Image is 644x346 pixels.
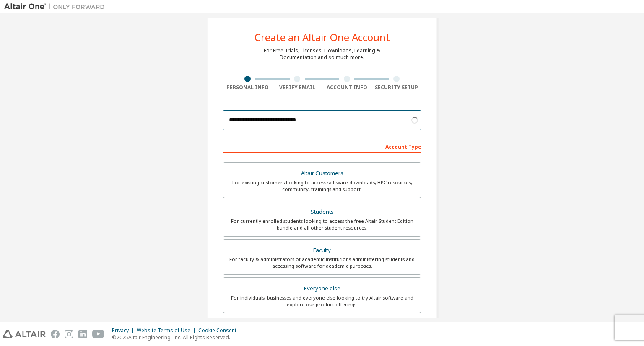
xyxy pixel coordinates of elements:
div: Create an Altair One Account [254,32,390,42]
img: altair_logo.svg [3,330,46,338]
div: Privacy [112,327,137,334]
div: For individuals, businesses and everyone else looking to try Altair software and explore our prod... [228,294,416,308]
div: Verify Email [273,84,322,91]
p: © 2025 Altair Engineering, Inc. All Rights Reserved. [112,334,241,341]
div: Account Type [223,139,421,153]
div: For currently enrolled students looking to access the free Altair Student Edition bundle and all ... [228,218,416,231]
div: For faculty & administrators of academic institutions administering students and accessing softwa... [228,256,416,269]
div: For existing customers looking to access software downloads, HPC resources, community, trainings ... [228,179,416,193]
img: youtube.svg [92,330,104,338]
div: Security Setup [372,84,422,91]
div: Cookie Consent [198,327,241,334]
div: Account Info [322,84,372,91]
div: Everyone else [228,283,416,294]
img: Altair One [4,3,109,11]
div: Students [228,206,416,218]
img: facebook.svg [51,330,60,338]
div: For Free Trials, Licenses, Downloads, Learning & Documentation and so much more. [264,47,380,61]
div: Altair Customers [228,168,416,179]
div: Website Terms of Use [137,327,198,334]
div: Personal Info [223,84,273,91]
img: linkedin.svg [78,330,87,338]
img: instagram.svg [65,330,73,338]
div: Faculty [228,245,416,256]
